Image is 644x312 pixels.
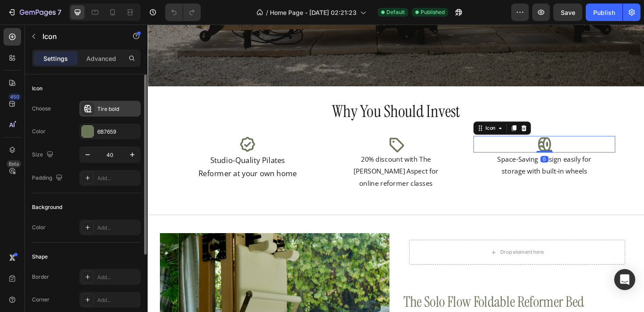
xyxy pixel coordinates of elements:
button: Publish [586,4,623,21]
div: Drop element here [373,238,420,245]
div: 0 [416,139,425,146]
div: Border [32,273,49,281]
div: Corner [32,296,50,304]
span: / [266,8,268,17]
div: Background [32,203,62,211]
div: Add... [97,296,138,304]
span: Default [386,8,405,16]
div: Color [32,223,46,231]
span: Save [561,9,575,16]
div: 6B7659 [97,128,138,136]
div: 450 [8,93,21,100]
div: Shape [32,253,48,261]
p: 7 [57,7,61,18]
div: Add... [97,174,138,182]
div: Publish [593,8,615,17]
div: Choose [32,105,51,113]
p: Advanced [86,54,116,63]
p: 20% discount with The [PERSON_NAME] Aspect for online reformer classes [211,136,315,174]
div: Icon [32,85,42,92]
span: Home Page - [DATE] 02:21:23 [270,8,357,17]
div: Add... [97,224,138,232]
button: Save [553,4,582,21]
span: Published [421,8,445,16]
div: Add... [97,273,138,281]
iframe: Design area [148,25,644,312]
div: Tire bold [97,105,138,113]
div: Undo/Redo [165,4,201,21]
h2: The Solo Flow Foldable Reformer Bed [270,283,513,305]
button: 7 [4,4,65,21]
div: Padding [32,172,64,184]
div: Beta [7,160,21,167]
div: Color [32,128,46,135]
p: Settings [43,54,68,63]
div: Open Intercom Messenger [614,269,635,290]
div: Size [32,149,55,161]
p: Space-Saving Design easily for storage with built-in wheels [368,136,472,162]
p: Icon [42,31,117,42]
